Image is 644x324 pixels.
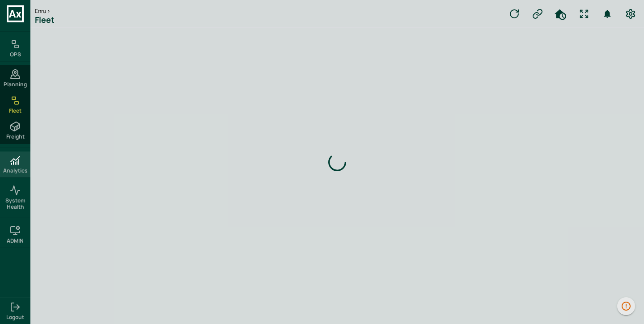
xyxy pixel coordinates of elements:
[10,51,21,58] h6: OPS
[4,81,27,88] span: Planning
[2,198,29,210] span: System Health
[9,108,21,114] span: Fleet
[6,134,25,140] span: Freight
[3,168,28,174] h6: Analytics
[7,238,24,244] h6: ADMIN
[6,314,24,320] span: Logout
